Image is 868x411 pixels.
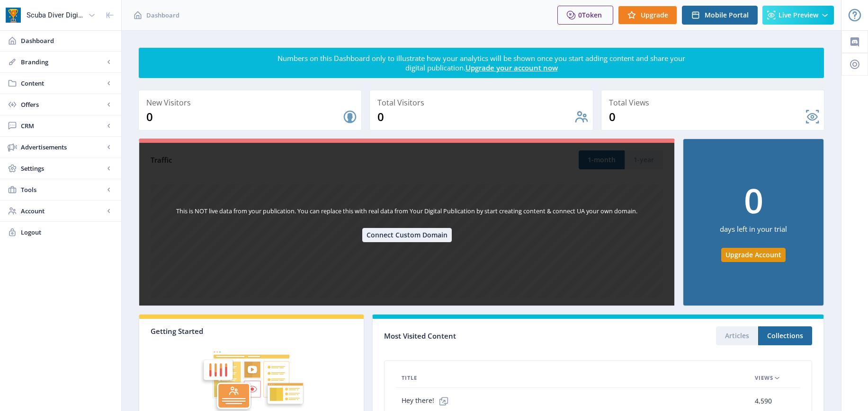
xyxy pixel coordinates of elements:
span: CRM [21,121,104,131]
span: Branding [21,57,104,67]
button: Articles [716,326,758,345]
button: Mobile Portal [682,6,758,25]
div: days left in your trial [720,217,787,248]
span: Mobile Portal [705,11,749,19]
div: 0 [744,183,763,217]
a: Upgrade your account now [465,63,558,72]
span: Token [582,10,602,19]
button: Upgrade [618,6,677,25]
button: Collections [758,326,812,345]
button: Upgrade Account [721,248,786,262]
span: Content [21,79,104,88]
span: Advertisements [21,142,104,152]
div: 0 [609,109,805,124]
div: This is NOT live data from your publication. You can replace this with real data from Your Digita... [176,206,637,228]
button: Live Preview [762,6,834,25]
div: 0 [146,109,342,124]
span: Hey there! [402,392,453,411]
button: Connect Custom Domain [362,228,452,242]
div: New Visitors [146,96,358,109]
span: 4,590 [755,395,772,407]
div: Total Views [609,96,820,109]
div: Getting Started [151,326,352,336]
span: Account [21,206,104,216]
span: Offers [21,100,104,109]
div: 0 [377,109,573,124]
span: Upgrade [641,11,668,19]
span: Dashboard [146,10,179,20]
img: app-icon.png [6,8,21,23]
div: Scuba Diver Digital Edition [27,5,84,26]
span: Live Preview [779,11,818,19]
span: Tools [21,185,104,194]
div: Total Visitors [377,96,589,109]
span: Settings [21,164,104,173]
span: Views [755,372,773,384]
div: Numbers on this Dashboard only to illustrate how your analytics will be shown once you start addi... [277,53,686,72]
div: Most Visited Content [384,329,598,343]
span: Title [402,372,417,384]
button: 0Token [557,6,613,25]
span: Dashboard [21,36,114,45]
span: Logout [21,227,114,237]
